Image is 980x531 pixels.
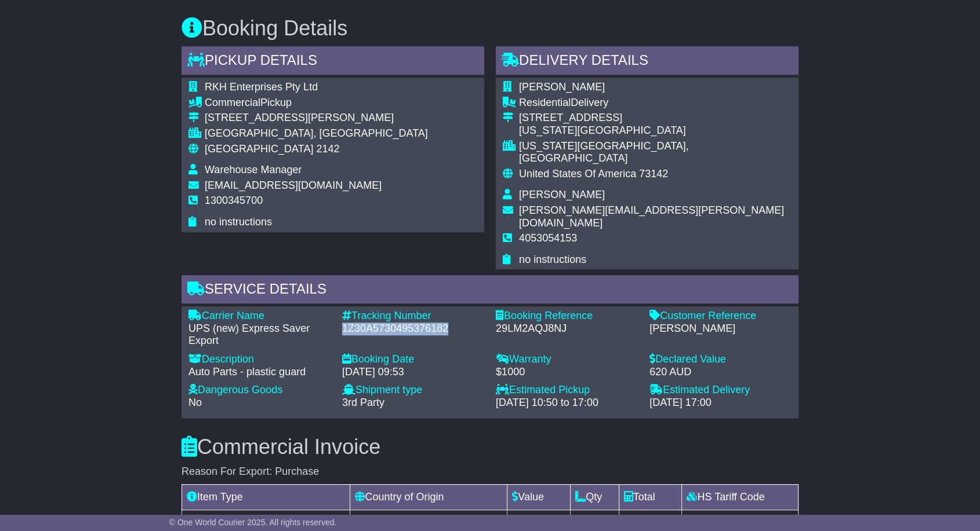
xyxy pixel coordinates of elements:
h3: Commercial Invoice [182,435,798,459]
div: Carrier Name [188,310,331,323]
span: Warehouse Manager [205,164,302,175]
td: Qty [571,484,619,510]
div: [DATE] 10:50 to 17:00 [496,397,638,409]
div: $1000 [496,366,638,379]
span: © One World Courier 2025. All rights reserved. [169,518,337,527]
span: no instructions [205,216,272,228]
td: Value [507,484,571,510]
div: Declared Value [649,353,792,366]
span: [PERSON_NAME][EMAIL_ADDRESS][PERSON_NAME][DOMAIN_NAME] [519,204,784,229]
div: Delivery Details [496,46,798,78]
div: Pickup [205,97,428,109]
span: [EMAIL_ADDRESS][DOMAIN_NAME] [205,180,382,191]
div: Booking Reference [496,310,638,323]
div: [DATE] 17:00 [649,397,792,409]
td: HS Tariff Code [682,484,798,510]
span: 4053054153 [519,232,577,244]
div: [GEOGRAPHIC_DATA], [GEOGRAPHIC_DATA] [205,127,428,140]
div: [DATE] 09:53 [342,366,484,379]
div: [PERSON_NAME] [649,323,792,335]
div: Reason For Export: Purchase [182,466,798,478]
td: Item Type [182,484,350,510]
div: Description [188,353,331,366]
span: 2142 [316,143,339,155]
span: United States Of America [519,168,636,180]
div: 1Z30A5730495376182 [342,323,484,335]
div: Delivery [519,97,792,109]
span: [PERSON_NAME] [519,81,605,93]
div: Estimated Delivery [649,384,792,397]
span: Commercial [205,97,260,108]
span: RKH Enterprises Pty Ltd [205,81,318,93]
div: Warranty [496,353,638,366]
div: Service Details [182,275,798,306]
span: no instructions [519,254,586,265]
div: [STREET_ADDRESS][PERSON_NAME] [205,112,428,124]
div: Shipment type [342,384,484,397]
span: No [188,397,202,408]
div: 29LM2AQJ8NJ [496,323,638,335]
div: Auto Parts - plastic guard [188,366,331,379]
div: Customer Reference [649,310,792,323]
span: 73142 [639,168,668,180]
span: [GEOGRAPHIC_DATA] [205,143,313,155]
div: Tracking Number [342,310,484,323]
span: Residential [519,97,571,108]
div: Pickup Details [182,46,484,78]
div: [STREET_ADDRESS] [519,112,792,124]
div: [US_STATE][GEOGRAPHIC_DATA] [519,124,792,137]
td: Country of Origin [350,484,507,510]
span: 3rd Party [342,397,384,408]
span: [PERSON_NAME] [519,189,605,200]
div: Estimated Pickup [496,384,638,397]
div: Booking Date [342,353,484,366]
h3: Booking Details [182,17,798,40]
td: Total [619,484,682,510]
span: 1300345700 [205,195,263,206]
div: UPS (new) Express Saver Export [188,323,331,347]
div: 620 AUD [649,366,792,379]
div: Dangerous Goods [188,384,331,397]
div: [US_STATE][GEOGRAPHIC_DATA], [GEOGRAPHIC_DATA] [519,140,792,165]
